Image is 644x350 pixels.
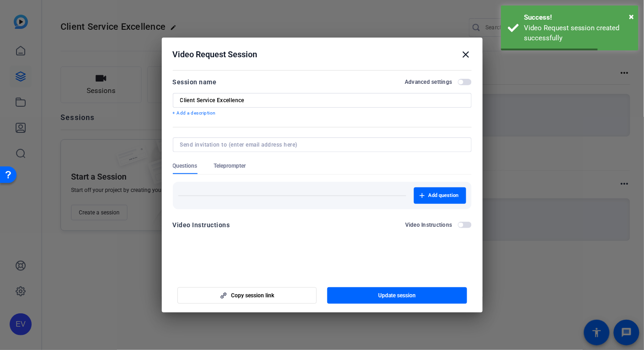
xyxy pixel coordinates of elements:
button: Add question [414,187,466,204]
span: Update session [378,292,416,299]
button: Close [629,10,634,23]
span: Teleprompter [214,162,246,170]
mat-icon: close [461,49,472,60]
div: Session name [173,77,217,87]
span: Questions [173,162,198,170]
button: Update session [327,287,467,304]
div: Video Request Session [173,49,472,60]
span: × [629,11,634,22]
p: + Add a description [173,109,472,117]
div: Video Request session created successfully [524,23,632,44]
div: Video Instructions [173,219,230,230]
div: Success! [524,12,632,23]
h2: Advanced settings [405,78,452,86]
span: Add question [429,192,459,199]
span: Copy session link [231,292,275,299]
h2: Video Instructions [405,221,452,229]
input: Enter Session Name [180,97,464,104]
button: Copy session link [177,287,317,304]
input: Send invitation to (enter email address here) [180,141,461,148]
